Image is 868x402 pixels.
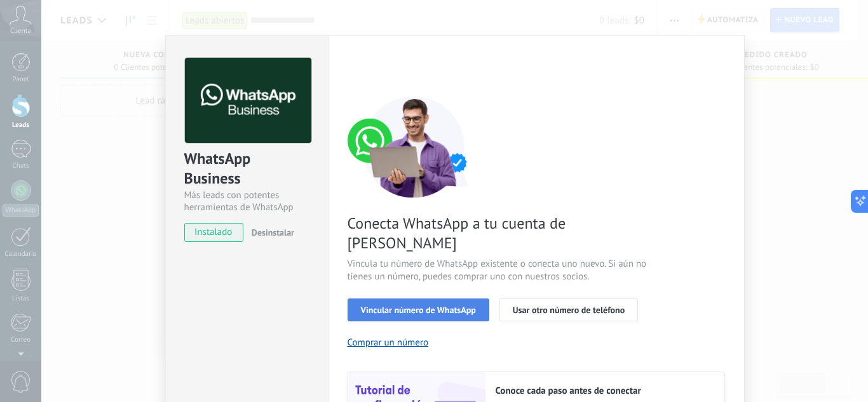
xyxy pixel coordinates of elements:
span: Vincula tu número de WhatsApp existente o conecta uno nuevo. Si aún no tienes un número, puedes c... [348,258,650,283]
div: WhatsApp Business [184,149,309,189]
div: Más leads con potentes herramientas de WhatsApp [184,189,309,213]
button: Vincular número de WhatsApp [348,298,489,321]
span: instalado [185,223,243,242]
button: Usar otro número de teléfono [499,298,638,321]
button: Desinstalar [247,223,294,242]
img: connect number [348,96,481,198]
span: Conecta WhatsApp a tu cuenta de [PERSON_NAME] [348,213,650,253]
span: Vincular número de WhatsApp [361,305,476,314]
button: Comprar un número [348,337,429,349]
h2: Conoce cada paso antes de conectar [496,385,712,397]
span: Usar otro número de teléfono [513,305,625,314]
img: logo_main.png [185,58,311,144]
span: Desinstalar [252,227,294,238]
